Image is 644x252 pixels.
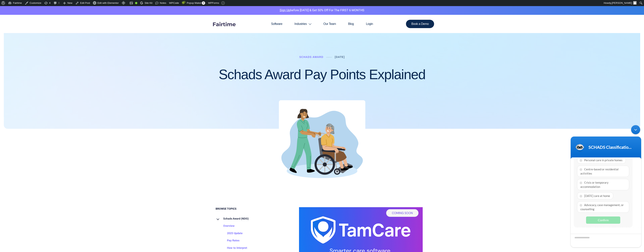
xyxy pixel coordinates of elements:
[569,123,643,249] iframe: SalesIQ Chatwindow
[219,237,239,244] a: Pay Rates
[360,15,379,33] a: Login
[202,1,205,5] span: 0
[411,22,429,25] span: Book a Demo
[265,15,288,33] a: Software
[135,2,137,4] div: Good
[299,55,323,58] a: Schads Award
[406,20,434,28] a: Book a Demo
[216,215,249,222] a: Schads Award (NDIS)
[335,55,345,58] a: [DATE]
[219,230,243,237] a: 2025 Update
[219,67,425,82] h1: Schads Award Pay Points Explained
[342,15,360,33] a: Blog
[3,8,641,13] p: before [DATE] & Get 50% Off for the FIRST 6 MONTHS
[612,2,632,4] span: [PERSON_NAME]
[279,100,365,187] img: schads award
[280,8,290,13] a: Sign Up
[317,15,342,33] a: Our Team
[219,244,247,252] a: How to Interpret
[145,2,152,4] span: Site Kit
[288,15,317,33] a: Industries
[216,222,235,230] a: Overview
[97,2,119,4] span: Edit with Elementor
